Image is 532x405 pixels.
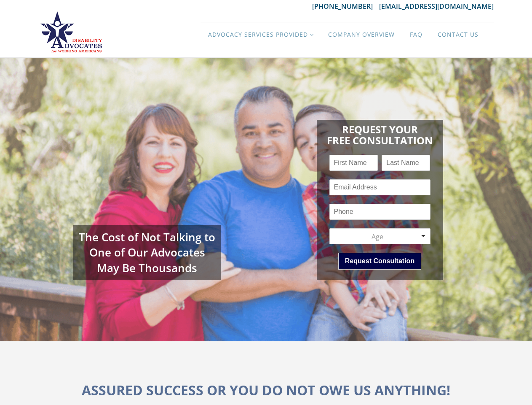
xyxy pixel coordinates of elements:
h1: Request Your Free Consultation [327,120,433,146]
div: Age [334,232,421,241]
a: [EMAIL_ADDRESS][DOMAIN_NAME] [379,2,494,11]
button: Request Consultation [338,253,421,270]
a: [PHONE_NUMBER] [312,2,379,11]
a: Contact Us [430,22,486,47]
input: Email Address [329,179,430,195]
input: First Name [329,155,378,171]
div: The Cost of Not Talking to One of Our Advocates May Be Thousands [73,225,221,280]
input: Phone [329,204,430,220]
a: Company Overview [321,22,402,47]
h1: ASSURED SUCCESS OR YOU DO NOT OWE US ANYTHING! [82,379,450,401]
input: Last Name [382,155,430,171]
a: Advocacy Services Provided [201,22,321,47]
a: FAQ [402,22,430,47]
